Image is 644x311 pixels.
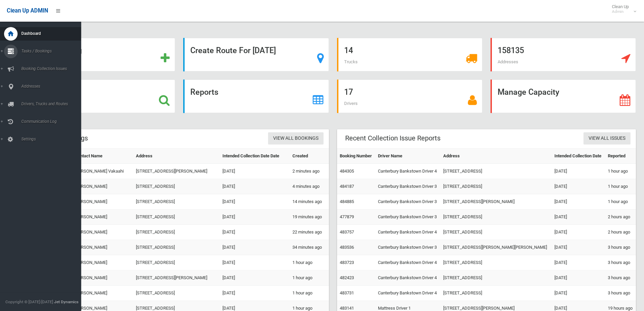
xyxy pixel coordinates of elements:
td: [PERSON_NAME] [72,225,133,240]
td: 3 hours ago [605,255,636,270]
td: 3 hours ago [605,270,636,286]
a: Add Booking [30,38,175,71]
a: 484305 [340,169,354,174]
td: Canterbury Bankstown Driver 3 [375,240,441,255]
td: [STREET_ADDRESS] [440,164,552,179]
td: [DATE] [552,286,605,301]
small: Admin [612,9,629,14]
td: Canterbury Bankstown Driver 3 [375,194,441,209]
td: 2 hours ago [605,225,636,240]
td: [DATE] [220,240,290,255]
strong: 17 [344,87,353,97]
td: [DATE] [552,179,605,194]
td: [DATE] [220,209,290,225]
td: [STREET_ADDRESS] [440,209,552,225]
td: [PERSON_NAME] [72,270,133,286]
a: 484187 [340,184,354,189]
td: 1 hour ago [290,255,329,270]
td: [PERSON_NAME] [72,209,133,225]
strong: Manage Capacity [498,87,559,97]
td: [STREET_ADDRESS] [440,225,552,240]
td: [DATE] [552,209,605,225]
span: Copyright © [DATE]-[DATE] [5,299,53,304]
td: 2 hours ago [605,209,636,225]
th: Created [290,149,329,164]
td: [STREET_ADDRESS][PERSON_NAME] [133,270,219,286]
th: Driver Name [375,149,441,164]
td: [STREET_ADDRESS][PERSON_NAME] [440,194,552,209]
span: Settings [19,137,86,141]
td: [STREET_ADDRESS] [133,179,219,194]
td: [DATE] [552,240,605,255]
td: [PERSON_NAME] [72,240,133,255]
td: [STREET_ADDRESS][PERSON_NAME] [133,164,219,179]
td: [STREET_ADDRESS] [133,286,219,301]
strong: Reports [190,87,218,97]
td: [DATE] [552,270,605,286]
th: Address [133,149,219,164]
span: Clean Up [609,4,636,14]
a: Manage Capacity [491,80,636,113]
span: Drivers, Trucks and Routes [19,102,86,106]
td: 1 hour ago [605,179,636,194]
td: [PERSON_NAME] Vakaahi [72,164,133,179]
td: [DATE] [552,225,605,240]
td: [STREET_ADDRESS][PERSON_NAME][PERSON_NAME] [440,240,552,255]
a: 482423 [340,275,354,280]
a: View All Bookings [268,132,324,145]
td: 19 minutes ago [290,209,329,225]
td: 1 hour ago [605,194,636,209]
a: View All Issues [583,132,630,145]
strong: 158135 [498,46,524,55]
td: 1 hour ago [290,286,329,301]
td: Canterbury Bankstown Driver 4 [375,270,441,286]
td: Canterbury Bankstown Driver 4 [375,164,441,179]
a: Reports [183,80,329,113]
td: [DATE] [552,164,605,179]
a: 483536 [340,245,354,250]
td: Canterbury Bankstown Driver 4 [375,255,441,270]
th: Intended Collection Date [552,149,605,164]
span: Dashboard [19,31,86,36]
a: Search [30,80,175,113]
a: 483731 [340,290,354,295]
span: Tasks / Bookings [19,49,86,53]
td: [PERSON_NAME] [72,179,133,194]
td: [PERSON_NAME] [72,255,133,270]
td: 22 minutes ago [290,225,329,240]
td: [STREET_ADDRESS] [133,240,219,255]
a: 158135 Addresses [491,38,636,71]
td: [DATE] [220,286,290,301]
strong: Create Route For [DATE] [190,46,276,55]
a: 484885 [340,199,354,204]
a: 17 Drivers [337,80,482,113]
td: [DATE] [552,255,605,270]
a: 483723 [340,260,354,265]
td: 34 minutes ago [290,240,329,255]
td: [DATE] [220,164,290,179]
td: [DATE] [220,270,290,286]
td: [PERSON_NAME] [72,286,133,301]
th: Contact Name [72,149,133,164]
td: [STREET_ADDRESS] [133,255,219,270]
td: [STREET_ADDRESS] [440,255,552,270]
td: [STREET_ADDRESS] [440,179,552,194]
td: [STREET_ADDRESS] [440,270,552,286]
td: [STREET_ADDRESS] [440,286,552,301]
td: [STREET_ADDRESS] [133,194,219,209]
th: Reported [605,149,636,164]
th: Address [440,149,552,164]
td: 1 hour ago [605,164,636,179]
span: Trucks [344,59,358,64]
td: [DATE] [220,179,290,194]
td: Canterbury Bankstown Driver 3 [375,209,441,225]
td: 2 minutes ago [290,164,329,179]
td: Canterbury Bankstown Driver 4 [375,225,441,240]
span: Booking Collection Issues [19,66,86,71]
a: 483757 [340,229,354,235]
td: Canterbury Bankstown Driver 3 [375,179,441,194]
td: [DATE] [220,194,290,209]
td: 3 hours ago [605,286,636,301]
a: 483141 [340,306,354,311]
a: Create Route For [DATE] [183,38,329,71]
